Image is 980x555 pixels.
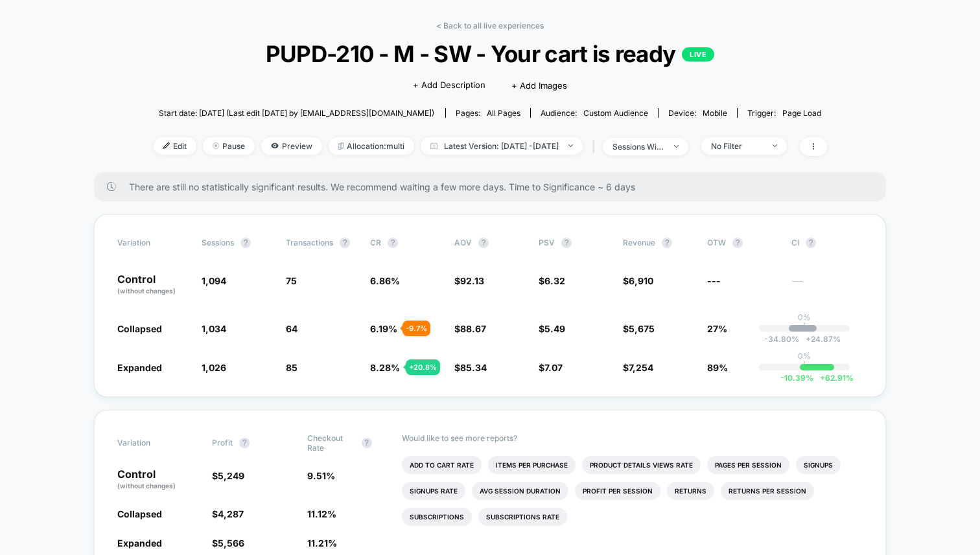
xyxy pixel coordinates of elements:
div: No Filter [711,141,763,151]
span: 11.21 % [307,538,337,549]
p: Control [117,274,189,296]
button: ? [240,238,251,248]
div: + 20.8 % [406,359,440,375]
span: Latest Version: [DATE] - [DATE] [421,137,583,155]
span: 27% [707,323,727,334]
span: 75 [286,275,297,286]
span: CI [791,238,863,248]
span: Start date: [DATE] (Last edit [DATE] by [EMAIL_ADDRESS][DOMAIN_NAME]) [159,108,434,118]
span: PSV [539,238,555,247]
span: 7,254 [629,362,653,373]
p: | [803,361,806,370]
span: Custom Audience [583,108,648,118]
div: Trigger: [747,108,821,118]
span: $ [454,323,486,334]
li: Signups Rate [402,482,465,500]
span: Revenue [623,238,655,247]
span: 6.32 [544,275,565,286]
span: | [589,137,603,156]
div: Pages: [456,108,520,118]
img: calendar [430,142,437,149]
span: -34.80 % [764,334,799,344]
button: ? [239,438,250,448]
span: Expanded [117,362,162,373]
li: Profit Per Session [575,482,660,500]
button: ? [478,238,489,248]
span: 5,249 [218,470,244,481]
span: (without changes) [117,482,176,490]
button: ? [388,238,398,248]
span: 85 [286,362,297,373]
span: Variation [117,433,189,453]
span: 5,566 [218,538,244,549]
span: $ [454,275,484,286]
span: $ [212,508,244,519]
span: + [806,334,811,344]
img: end [213,142,219,149]
li: Avg Session Duration [472,482,568,500]
span: all pages [487,108,520,118]
span: 1,026 [202,362,226,373]
span: 9.51 % [307,470,335,481]
span: OTW [707,238,778,248]
span: -10.39 % [780,373,813,383]
li: Items Per Purchase [488,456,576,474]
span: $ [539,275,565,286]
span: (without changes) [117,287,176,295]
span: 89% [707,362,728,373]
span: 64 [286,323,297,334]
span: CR [370,238,381,247]
span: $ [539,362,563,373]
p: 0% [798,312,811,322]
li: Returns Per Session [721,482,814,500]
span: --- [791,277,863,296]
p: LIVE [682,47,714,62]
span: mobile [703,108,727,118]
span: Collapsed [117,323,162,334]
span: PUPD-210 - M - SW - Your cart is ready [187,40,793,67]
span: $ [212,538,244,549]
span: Transactions [286,238,333,247]
span: + Add Images [511,80,567,91]
button: ? [340,238,350,248]
li: Signups [796,456,841,474]
div: - 9.7 % [402,321,430,336]
span: There are still no statistically significant results. We recommend waiting a few more days . Time... [129,181,860,192]
img: edit [163,142,170,149]
span: 4,287 [218,508,244,519]
div: sessions with impression [612,142,664,152]
span: 8.28 % [370,362,400,373]
p: Control [117,469,199,491]
span: 6,910 [629,275,653,286]
span: Variation [117,238,189,248]
li: Product Details Views Rate [582,456,701,474]
li: Add To Cart Rate [402,456,482,474]
span: 6.86 % [370,275,400,286]
span: 11.12 % [307,508,336,519]
img: end [674,145,679,148]
span: + Add Description [413,79,485,92]
button: ? [561,238,572,248]
p: 0% [798,351,811,361]
img: end [568,144,573,147]
span: 1,034 [202,323,226,334]
span: Device: [658,108,737,118]
span: AOV [454,238,472,247]
p: | [803,322,806,332]
span: $ [454,362,487,373]
span: 6.19 % [370,323,397,334]
span: 7.07 [544,362,563,373]
span: --- [707,275,721,286]
span: Sessions [202,238,234,247]
span: $ [623,323,655,334]
span: $ [212,470,244,481]
li: Returns [667,482,714,500]
li: Subscriptions Rate [478,508,567,526]
span: 24.87 % [799,334,841,344]
button: ? [662,238,672,248]
span: 5.49 [544,323,565,334]
img: end [773,144,777,147]
div: Audience: [541,108,648,118]
span: 88.67 [460,323,486,334]
span: 62.91 % [813,373,854,383]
